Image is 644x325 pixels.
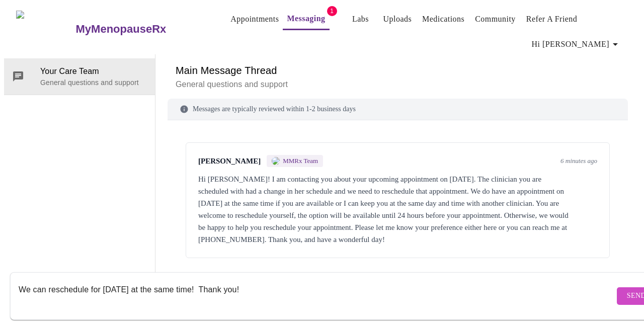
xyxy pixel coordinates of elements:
[327,6,337,16] span: 1
[176,78,620,91] p: General questions and support
[283,157,318,165] span: MMRx Team
[4,58,155,95] div: Your Care TeamGeneral questions and support
[418,9,468,29] button: Medications
[532,37,621,51] span: Hi [PERSON_NAME]
[40,77,147,88] p: General questions and support
[176,62,620,78] h6: Main Message Thread
[76,23,167,36] h3: MyMenopauseRx
[383,12,412,26] a: Uploads
[198,157,261,166] span: [PERSON_NAME]
[345,9,377,29] button: Labs
[475,12,516,26] a: Community
[272,157,280,165] img: MMRX
[471,9,520,29] button: Community
[283,9,329,30] button: Messaging
[168,99,628,120] div: Messages are typically reviewed within 1-2 business days
[352,12,369,26] a: Labs
[526,12,578,26] a: Refer a Friend
[198,173,597,246] div: Hi [PERSON_NAME]! I am contacting you about your upcoming appointment on [DATE]. The clinician yo...
[74,12,206,47] a: MyMenopauseRx
[379,9,416,29] button: Uploads
[522,9,582,29] button: Refer a Friend
[230,12,279,26] a: Appointments
[560,157,597,165] span: 6 minutes ago
[40,65,147,77] span: Your Care Team
[16,11,74,48] img: MyMenopauseRx Logo
[226,9,283,29] button: Appointments
[528,34,625,54] button: Hi [PERSON_NAME]
[422,12,464,26] a: Medications
[287,12,325,26] a: Messaging
[19,280,614,312] textarea: Send a message about your appointment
